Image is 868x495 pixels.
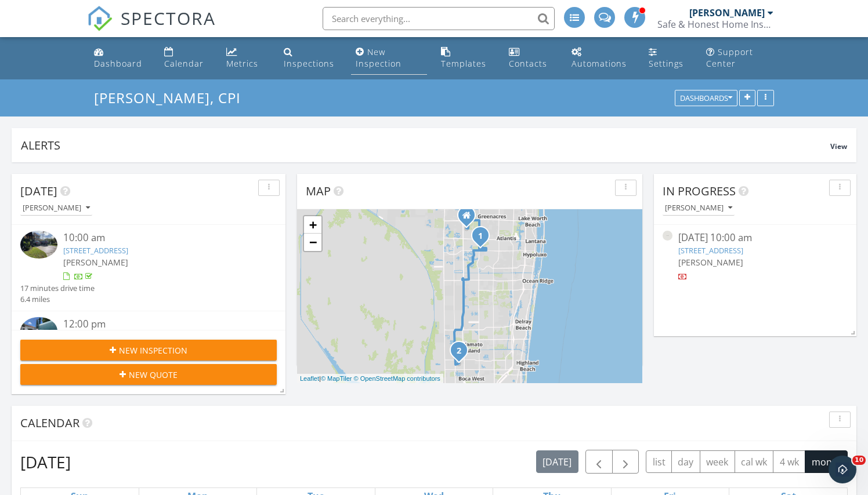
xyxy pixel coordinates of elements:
div: [DATE] 10:00 am [678,231,833,245]
button: [DATE] [536,450,578,473]
span: SPECTORA [121,6,216,30]
a: 12:00 pm [STREET_ADDRESS] [PERSON_NAME] 32 minutes drive time 16.8 miles [20,317,277,391]
button: 4 wk [773,450,805,473]
a: [STREET_ADDRESS] [678,245,743,256]
button: cal wk [735,450,774,473]
div: New Inspection [356,46,402,69]
button: week [700,450,735,473]
div: 61 W Plumosa Ln. , Lake Worth FL 33467 [466,215,473,222]
a: Zoom in [304,216,321,234]
img: 9536468%2Freports%2F2a79039d-9512-4d6c-9ec0-9e17313dd06c%2Fcover_photos%2FG4wI3ltKJxpEWSSg19kK%2F... [20,231,57,259]
a: [STREET_ADDRESS] [63,245,128,256]
input: Search everything... [323,7,555,30]
div: Alerts [21,137,830,153]
img: 9543558%2Freports%2F7548744e-b301-4f98-98c0-5dc8c361be76%2Fcover_photos%2FkKPsy5VByD90OAYJZ5Dx%2F... [20,317,57,345]
div: Safe & Honest Home Inspection Services [657,19,773,30]
a: Inspections [279,42,342,75]
span: New Inspection [119,344,187,356]
span: [PERSON_NAME] [63,257,128,268]
button: [PERSON_NAME] [20,201,92,216]
button: day [671,450,700,473]
a: Support Center [701,42,779,75]
span: Calendar [20,415,79,431]
img: The Best Home Inspection Software - Spectora [87,6,113,31]
div: [PERSON_NAME] [23,204,90,212]
div: 10:00 am [63,231,256,245]
button: Next month [612,450,639,474]
button: [PERSON_NAME] [663,201,735,216]
a: © MapTiler [321,375,352,382]
a: Automations (Advanced) [567,42,635,75]
a: Dashboard [89,42,150,75]
div: Metrics [226,58,258,69]
div: | [297,374,443,384]
div: [PERSON_NAME] [665,204,732,212]
span: In Progress [663,183,736,199]
div: Templates [441,58,486,69]
h2: [DATE] [20,450,71,474]
div: 8644 Vía Giula, Boca Raton, FL 33496 [459,350,466,357]
button: Previous month [585,450,613,474]
iframe: Intercom live chat [829,456,856,483]
div: 17 minutes drive time [20,283,95,294]
span: [DATE] [20,183,57,199]
a: [DATE] 10:00 am [STREET_ADDRESS] [PERSON_NAME] [663,231,848,282]
div: 6.4 miles [20,294,95,305]
div: Dashboards [680,94,732,103]
div: 6319 Grand Cypress Cir, Greenacres, FL 33463 [480,235,487,242]
a: Calendar [160,42,212,75]
button: New Inspection [20,340,277,361]
div: 12:00 pm [63,317,256,332]
button: list [646,450,672,473]
div: Settings [649,58,683,69]
a: Contacts [504,42,558,75]
div: Support Center [706,46,753,69]
span: 10 [852,456,866,465]
a: Templates [436,42,495,75]
a: 10:00 am [STREET_ADDRESS] [PERSON_NAME] 17 minutes drive time 6.4 miles [20,231,277,305]
button: Dashboards [675,90,737,107]
div: Calendar [164,58,204,69]
span: Map [306,183,331,199]
a: Leaflet [300,375,319,382]
div: Dashboard [94,58,142,69]
a: SPECTORA [87,16,216,40]
div: Contacts [509,58,547,69]
a: Zoom out [304,234,321,251]
div: Automations [572,58,627,69]
span: View [830,141,847,151]
a: [PERSON_NAME], CPI [94,88,251,107]
button: month [805,450,848,473]
a: Metrics [222,42,270,75]
span: [PERSON_NAME] [678,257,743,268]
button: New Quote [20,364,277,385]
img: streetview [663,231,672,241]
i: 2 [457,347,461,355]
a: © OpenStreetMap contributors [354,375,440,382]
a: Settings [644,42,693,75]
div: [PERSON_NAME] [689,7,765,19]
div: Inspections [284,58,334,69]
i: 1 [478,232,483,241]
span: New Quote [129,369,178,381]
a: New Inspection [351,42,427,75]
